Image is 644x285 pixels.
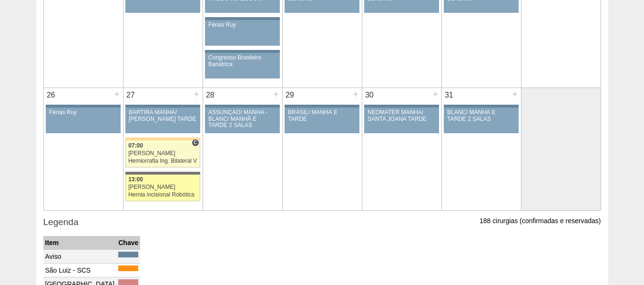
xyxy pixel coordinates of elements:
[192,139,199,147] span: Consultório
[431,88,440,100] div: +
[125,138,200,140] div: Key: Bartira
[205,53,279,79] a: Congresso Brasileiro Bariatrica
[125,105,200,108] div: Key: Aviso
[128,176,143,183] span: 13:00
[128,158,197,164] div: Herniorrafia Ing. Bilateral VL
[118,279,138,285] div: Key: Santa Helena
[208,109,276,128] div: ASSUNÇÃO/ MANHÃ -BLANC/ MANHÃ E TARDE 2 SALAS
[125,175,200,201] a: 13:00 [PERSON_NAME] Hernia incisional Robótica
[118,265,138,271] div: Key: São Luiz - SCS
[511,88,519,100] div: +
[208,22,276,28] div: Férias Ruy
[362,88,377,102] div: 30
[205,17,279,20] div: Key: Aviso
[205,105,279,108] div: Key: Aviso
[43,264,117,277] td: São Luiz - SCS
[128,150,197,157] div: [PERSON_NAME]
[49,109,117,116] div: Férias Ruy
[205,108,279,133] a: ASSUNÇÃO/ MANHÃ -BLANC/ MANHÃ E TARDE 2 SALAS
[43,216,601,229] h3: Legenda
[44,88,59,102] div: 26
[128,192,197,198] div: Hernia incisional Robótica
[368,109,436,122] div: NEOMATER MANHÃ/ SANTA JOANA TARDE
[125,108,200,133] a: BARTIRA MANHÃ/ [PERSON_NAME] TARDE
[116,236,140,250] th: Chave
[123,88,138,102] div: 27
[113,88,121,100] div: +
[125,140,200,167] a: C 07:00 [PERSON_NAME] Herniorrafia Ing. Bilateral VL
[205,50,279,53] div: Key: Aviso
[205,20,279,46] a: Férias Ruy
[43,236,117,250] th: Item
[128,184,197,190] div: [PERSON_NAME]
[129,109,197,122] div: BARTIRA MANHÃ/ [PERSON_NAME] TARDE
[128,142,143,149] span: 07:00
[283,88,297,102] div: 29
[272,88,280,100] div: +
[203,88,218,102] div: 28
[288,109,356,122] div: BRASIL/ MANHÃ E TARDE
[352,88,360,100] div: +
[364,105,439,108] div: Key: Aviso
[193,88,201,100] div: +
[285,108,359,133] a: BRASIL/ MANHÃ E TARDE
[125,172,200,175] div: Key: Santa Catarina
[364,108,439,133] a: NEOMATER MANHÃ/ SANTA JOANA TARDE
[444,108,518,133] a: BLANC/ MANHÃ E TARDE 2 SALAS
[285,105,359,108] div: Key: Aviso
[43,250,117,264] td: Aviso
[442,88,457,102] div: 31
[444,105,518,108] div: Key: Aviso
[447,109,515,122] div: BLANC/ MANHÃ E TARDE 2 SALAS
[480,216,601,226] p: 188 cirurgias (confirmadas e reservadas)
[46,108,120,133] a: Férias Ruy
[118,252,138,257] div: Key: Aviso
[46,105,120,108] div: Key: Aviso
[208,55,276,67] div: Congresso Brasileiro Bariatrica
